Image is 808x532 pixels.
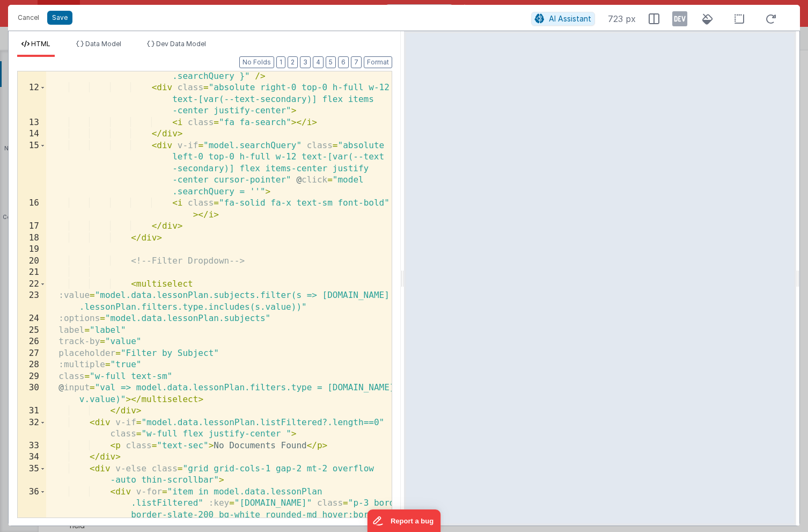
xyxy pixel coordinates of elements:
button: 2 [288,56,298,68]
div: 23 [18,290,46,313]
div: 33 [18,440,46,452]
div: 16 [18,198,46,221]
button: 3 [300,56,311,68]
div: 35 [18,463,46,486]
button: 6 [338,56,349,68]
div: 20 [18,256,46,267]
button: Save [47,11,72,25]
span: HTML [31,40,50,48]
div: 25 [18,325,46,337]
div: 28 [18,359,46,371]
button: AI Assistant [531,12,595,26]
div: 32 [18,417,46,440]
div: 15 [18,140,46,198]
div: 29 [18,371,46,383]
div: 22 [18,279,46,290]
button: Format [364,56,392,68]
button: Cancel [12,10,45,25]
button: 1 [276,56,285,68]
div: 14 [18,128,46,140]
div: 24 [18,313,46,325]
div: 17 [18,221,46,232]
div: 26 [18,336,46,348]
button: 5 [326,56,336,68]
span: Dev Data Model [156,40,206,48]
button: No Folds [239,56,274,68]
div: 30 [18,382,46,405]
div: 21 [18,267,46,279]
div: 18 [18,232,46,244]
span: Data Model [85,40,121,48]
div: 27 [18,348,46,360]
button: 7 [351,56,362,68]
div: 34 [18,451,46,463]
iframe: Marker.io feedback button [368,509,441,532]
div: 19 [18,244,46,256]
div: 13 [18,117,46,129]
div: 31 [18,405,46,417]
span: AI Assistant [549,14,591,23]
div: 12 [18,82,46,117]
button: 4 [313,56,324,68]
span: 723 px [608,12,636,25]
